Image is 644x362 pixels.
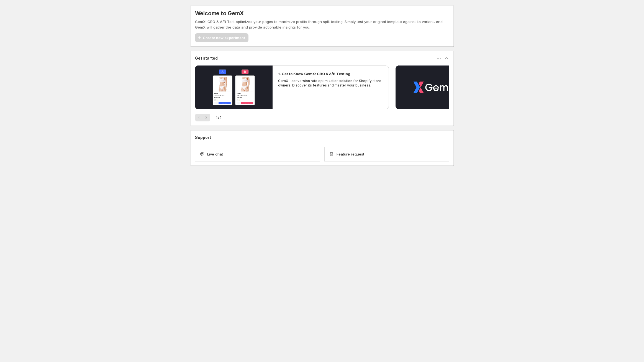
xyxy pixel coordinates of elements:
[278,79,383,88] p: GemX - conversion rate optimization solution for Shopify store owners. Discover its features and ...
[216,115,222,120] span: 1 / 2
[195,55,218,61] h3: Get started
[195,19,449,30] p: GemX: CRO & A/B Test optimizes your pages to maximize profits through split testing. Simply test ...
[207,151,223,157] span: Live chat
[337,151,364,157] span: Feature request
[195,135,211,140] h3: Support
[195,10,244,17] h5: Welcome to GemX
[278,71,350,77] h2: 1. Get to Know GemX: CRO & A/B Testing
